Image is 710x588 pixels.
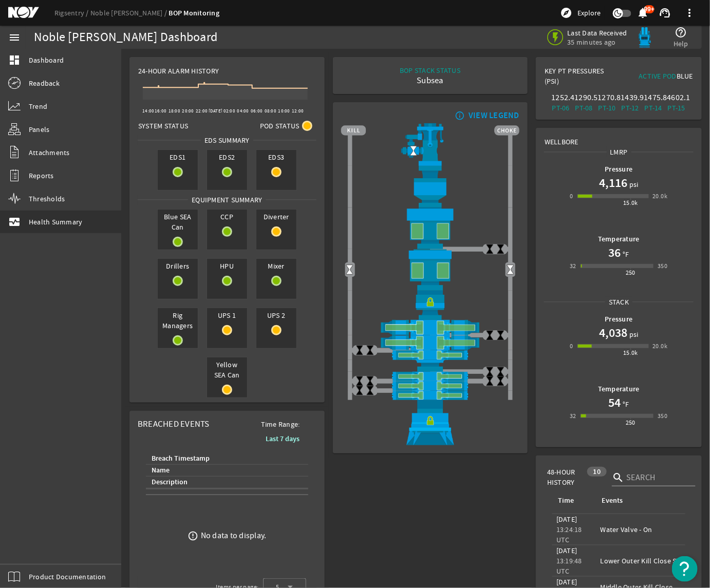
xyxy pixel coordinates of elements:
span: Drillers [158,259,198,273]
b: Pressure [605,164,633,174]
mat-icon: menu [8,31,21,44]
div: 1290.5 [575,92,594,103]
text: 20:00 [182,108,194,114]
div: Subsea [400,75,460,86]
button: more_vert [677,1,702,25]
button: Open Resource Center [672,556,698,582]
span: EDS2 [207,150,247,164]
span: EDS1 [158,150,198,164]
img: ShearRamOpen.png [341,320,520,335]
input: Search [626,471,687,484]
div: 15.0k [623,198,638,208]
img: ValveClose.png [354,385,365,396]
text: 02:00 [223,108,235,114]
img: ValveClose.png [365,345,376,356]
div: Breach Timestamp [150,453,300,464]
div: PT-10 [598,103,617,113]
div: 350 [658,261,667,271]
h1: 4,116 [599,175,627,191]
img: UpperAnnularOpen.png [341,207,520,250]
div: Time [558,495,574,506]
mat-icon: support_agent [659,7,671,19]
legacy-datetime-component: [DATE] [556,577,577,586]
b: Temperature [598,234,640,244]
img: ValveClose.png [495,244,506,255]
legacy-datetime-component: [DATE] [556,546,577,555]
span: Blue SEA Can [158,210,198,234]
img: ValveClose.png [484,366,495,377]
div: VIEW LEGEND [469,110,519,121]
div: Wellbore [536,128,701,147]
div: Name [152,465,170,476]
div: 1252.4 [552,92,571,103]
span: Time Range: [253,419,308,429]
b: Pressure [605,314,633,324]
div: 350 [658,411,667,421]
img: PipeRamOpen.png [341,372,520,381]
div: 1475.8 [644,92,663,103]
text: 16:00 [155,108,166,114]
span: 24-Hour Alarm History [138,66,219,76]
button: Explore [556,5,605,21]
mat-icon: info_outline [453,111,465,120]
text: [DATE] [209,108,223,114]
text: 04:00 [237,108,249,114]
div: 4602.1 [667,92,686,103]
img: Valve2Open.png [505,264,516,275]
span: Explore [577,8,601,18]
span: Readback [29,78,60,88]
img: RiserAdapter.png [341,123,520,166]
h1: 54 [608,394,621,411]
div: 20.0k [653,191,668,201]
div: Breach Timestamp [152,453,210,464]
img: Valve2Open.png [344,264,355,275]
span: Blue [677,71,693,81]
img: ValveClose.png [495,330,506,340]
img: PipeRamOpen.png [341,350,520,359]
button: 99+ [638,8,648,18]
img: ShearRamOpen.png [341,335,520,350]
img: PipeRamOpen.png [341,381,520,390]
img: PipeRamOpen.png [341,391,520,400]
img: FlexJoint.png [341,166,520,207]
text: 06:00 [251,108,263,114]
img: ValveClose.png [365,376,376,387]
text: 22:00 [196,108,208,114]
div: BOP STACK STATUS [400,65,460,75]
img: BopBodyShearBottom.png [341,360,520,372]
text: 14:00 [142,108,154,114]
span: Yellow SEA Can [207,357,247,382]
mat-icon: error_outline [188,530,198,541]
div: Description [152,477,188,488]
span: Pod Status [260,121,300,131]
span: Rig Managers [158,308,198,333]
h1: 36 [608,244,621,261]
div: PT-12 [621,103,640,113]
span: Help [674,39,688,49]
div: 15.0k [623,348,638,358]
span: Active Pod [639,71,677,81]
div: Events [601,495,677,506]
span: Product Documentation [29,572,106,582]
div: Time [556,495,588,506]
b: Last 7 days [266,434,300,444]
div: 250 [626,418,636,428]
span: EDS3 [256,150,296,164]
span: Panels [29,124,50,135]
span: 48-Hour History [547,467,582,487]
h1: 4,038 [599,325,627,341]
div: Water Valve - On [601,524,681,535]
div: 32 [570,411,577,421]
span: 35 minutes ago [568,37,628,47]
img: ValveClose.png [484,376,495,387]
span: Diverter [256,210,296,224]
img: Valve2Open.png [408,145,419,156]
a: Noble [PERSON_NAME] [90,8,169,17]
div: PT-08 [575,103,594,113]
span: LMRP [607,147,631,157]
a: BOP Monitoring [169,8,220,18]
i: search [612,471,624,484]
img: ValveClose.png [484,330,495,340]
span: Trend [29,101,47,111]
span: System Status [138,121,188,131]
